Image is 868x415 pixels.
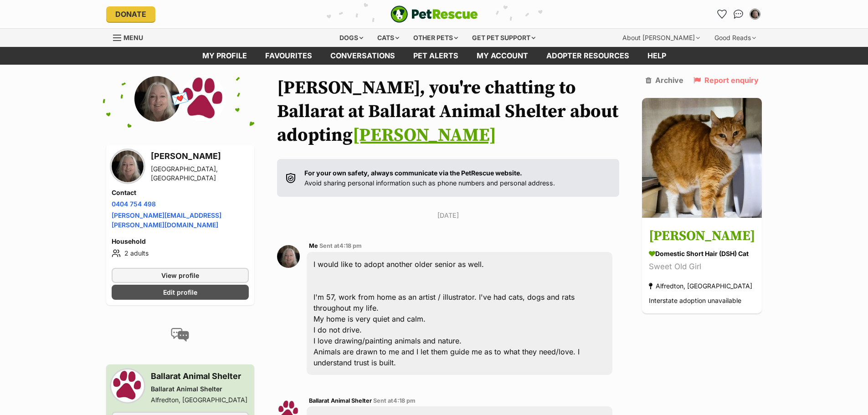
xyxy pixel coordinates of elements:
[112,211,221,229] a: [PERSON_NAME][EMAIL_ADDRESS][PERSON_NAME][DOMAIN_NAME]
[393,397,416,404] span: 4:18 pm
[715,7,762,21] ul: Account quick links
[256,47,321,65] a: Favourites
[112,268,249,283] a: View profile
[277,245,300,268] img: Rosalie McCallum profile pic
[180,76,226,122] img: Ballarat Animal Shelter profile pic
[371,29,406,47] div: Cats
[734,10,743,19] img: chat-41dd97257d64d25036548639549fe6c8038ab92f7586957e7f3b1b290dea8141.svg
[304,169,522,177] strong: For your own safety, always communicate via the PetRescue website.
[151,370,247,383] h3: Ballarat Animal Shelter
[404,47,467,65] a: Pet alerts
[339,242,362,249] span: 4:18 pm
[171,328,189,342] img: conversation-icon-4a6f8262b818ee0b60e3300018af0b2d0b884aa5de6e9bcb8d3d4eeb1a70a7c4.svg
[309,397,372,404] span: Ballarat Animal Shelter
[407,29,464,47] div: Other pets
[616,29,706,47] div: About [PERSON_NAME]
[390,5,478,23] img: logo-e224e6f780fb5917bec1dbf3a21bbac754714ae5b6737aabdf751b685950b380.svg
[112,370,144,402] img: Ballarat Animal Shelter profile pic
[750,10,760,19] img: Rosalie McCallum profile pic
[321,47,404,65] a: conversations
[106,6,155,22] a: Donate
[649,261,755,273] div: Sweet Old Girl
[642,98,762,218] img: Jenny
[649,226,755,246] h3: [PERSON_NAME]
[466,29,542,47] div: Get pet support
[112,188,249,197] h4: Contact
[112,285,249,300] a: Edit profile
[113,29,149,45] a: Menu
[537,47,638,65] a: Adopter resources
[353,124,496,147] a: [PERSON_NAME]
[693,76,759,84] a: Report enquiry
[638,47,675,65] a: Help
[319,242,362,249] span: Sent at
[708,29,762,47] div: Good Reads
[748,7,762,21] button: My account
[277,210,619,220] p: [DATE]
[642,219,762,313] a: [PERSON_NAME] Domestic Short Hair (DSH) Cat Sweet Old Girl Alfredton, [GEOGRAPHIC_DATA] Interstat...
[390,5,478,23] a: PetRescue
[649,297,741,304] span: Interstate adoption unavailable
[163,287,197,297] span: Edit profile
[151,150,249,163] h3: [PERSON_NAME]
[731,7,746,21] a: Conversations
[277,76,619,147] h1: [PERSON_NAME], you're chatting to Ballarat at Ballarat Animal Shelter about adopting
[333,29,370,47] div: Dogs
[151,384,247,394] div: Ballarat Animal Shelter
[304,168,555,188] p: Avoid sharing personal information such as phone numbers and personal address.
[649,280,752,292] div: Alfredton, [GEOGRAPHIC_DATA]
[112,248,249,259] li: 2 adults
[467,47,537,65] a: My account
[193,47,256,65] a: My profile
[134,76,180,122] img: Rosalie McCallum profile pic
[307,252,612,375] div: I would like to adopt another older senior as well. I'm 57, work from home as an artist / illustr...
[112,150,144,182] img: Rosalie McCallum profile pic
[151,164,249,183] div: [GEOGRAPHIC_DATA], [GEOGRAPHIC_DATA]
[715,7,729,21] a: Favourites
[123,34,143,41] span: Menu
[151,395,247,405] div: Alfredton, [GEOGRAPHIC_DATA]
[112,200,156,208] a: 0404 754 498
[649,249,755,258] div: Domestic Short Hair (DSH) Cat
[373,397,416,404] span: Sent at
[309,242,318,249] span: Me
[646,76,683,84] a: Archive
[112,237,249,246] h4: Household
[170,89,190,108] span: 💌
[161,271,199,280] span: View profile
